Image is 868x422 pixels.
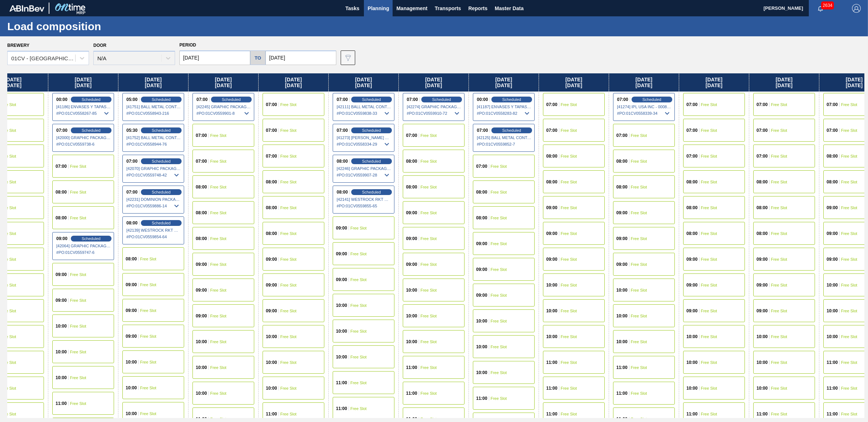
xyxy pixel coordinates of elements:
[93,43,106,48] label: Door
[435,4,461,13] span: Transports
[265,50,336,65] input: mm/dd/yyyy
[852,4,861,13] img: Logout
[179,42,196,48] span: Period
[7,22,136,31] h1: Load composition
[344,53,352,62] img: icon-filter-gray
[809,3,832,13] button: Notifications
[368,4,389,13] span: Planning
[7,43,29,48] label: Brewery
[9,5,44,12] img: TNhmsLtSVTkK8tSr43FrP2fwEKptu5GPRR3wAAAABJRU5ErkJggg==
[396,4,427,13] span: Management
[341,50,355,65] button: icon-filter-gray
[821,1,834,9] span: 2634
[255,55,261,61] h5: to
[179,50,250,65] input: mm/dd/yyyy
[11,55,76,61] div: 01CV - [GEOGRAPHIC_DATA] Brewery
[468,4,487,13] span: Reports
[495,4,523,13] span: Master Data
[344,4,360,13] span: Tasks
